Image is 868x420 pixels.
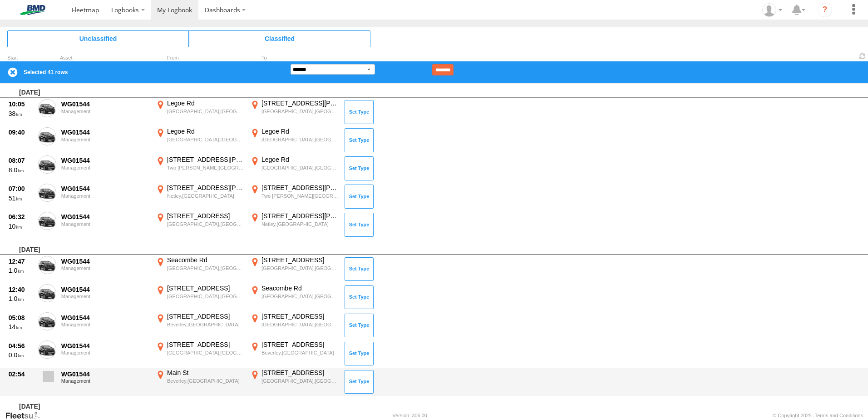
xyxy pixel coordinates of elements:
div: 8.0 [9,166,33,174]
label: Click to View Event Location [154,99,245,125]
div: Management [61,221,149,227]
a: Visit our Website [5,411,47,420]
div: [GEOGRAPHIC_DATA],[GEOGRAPHIC_DATA] [167,350,244,356]
div: To [249,56,340,60]
div: From [154,56,245,60]
div: Version: 306.00 [393,413,427,418]
div: [GEOGRAPHIC_DATA],[GEOGRAPHIC_DATA] [167,265,244,271]
div: Legoe Rd [261,127,338,135]
div: [GEOGRAPHIC_DATA],[GEOGRAPHIC_DATA] [167,293,244,300]
div: WG01544 [61,370,149,378]
label: Click to View Event Location [249,155,340,182]
div: 08:07 [9,156,33,165]
div: 0.0 [9,351,33,359]
div: [GEOGRAPHIC_DATA],[GEOGRAPHIC_DATA] [167,108,244,115]
label: Click to View Event Location [249,284,340,310]
button: Click to Set [345,285,374,309]
div: [GEOGRAPHIC_DATA],[GEOGRAPHIC_DATA] [261,293,338,300]
div: 1.0 [9,295,33,303]
div: 12:47 [9,257,33,265]
div: Netley,[GEOGRAPHIC_DATA] [261,221,338,227]
button: Click to Set [345,342,374,365]
div: Seacombe Rd [167,256,244,264]
button: Click to Set [345,213,374,236]
div: [STREET_ADDRESS][PERSON_NAME] [167,184,244,192]
label: Click to View Event Location [249,369,340,395]
div: 10:05 [9,100,33,108]
div: [STREET_ADDRESS] [167,340,244,349]
span: Click to view Classified Trips [189,30,370,47]
div: Asset [60,56,151,60]
div: Management [61,193,149,199]
div: Management [61,109,149,114]
div: 09:40 [9,128,33,136]
label: Click to View Event Location [249,184,340,210]
div: [GEOGRAPHIC_DATA],[GEOGRAPHIC_DATA] [261,108,338,115]
div: 02:54 [9,370,33,378]
label: Click to View Event Location [249,340,340,367]
div: Management [61,265,149,271]
div: [GEOGRAPHIC_DATA],[GEOGRAPHIC_DATA] [261,265,338,271]
div: Beverley,[GEOGRAPHIC_DATA] [167,378,244,384]
img: bmd-logo.svg [9,5,56,15]
div: 12:40 [9,285,33,294]
label: Click to View Event Location [154,284,245,310]
div: WG01544 [61,285,149,294]
div: 05:08 [9,314,33,322]
label: Click to View Event Location [249,127,340,154]
div: Click to Sort [7,56,35,60]
div: [STREET_ADDRESS][PERSON_NAME] [261,99,338,107]
div: WG01544 [61,100,149,108]
div: Legoe Rd [167,127,244,135]
div: 06:32 [9,213,33,221]
div: Netley,[GEOGRAPHIC_DATA] [167,193,244,199]
div: 10 [9,222,33,230]
div: WG01544 [61,314,149,322]
label: Click to View Event Location [154,312,245,339]
div: WG01544 [61,185,149,193]
div: 1.0 [9,266,33,275]
label: Click to View Event Location [154,256,245,282]
div: [STREET_ADDRESS][PERSON_NAME] [167,155,244,164]
label: Click to View Event Location [249,99,340,125]
div: [STREET_ADDRESS] [167,212,244,220]
label: Click to View Event Location [154,127,245,154]
div: Management [61,322,149,327]
a: Terms and Conditions [815,413,863,418]
button: Click to Set [345,128,374,152]
div: © Copyright 2025 - [773,413,863,418]
label: Click to View Event Location [249,212,340,238]
div: [STREET_ADDRESS] [261,340,338,349]
div: 14 [9,323,33,331]
label: Clear Selection [7,67,18,78]
div: [STREET_ADDRESS] [167,312,244,320]
div: Two [PERSON_NAME][GEOGRAPHIC_DATA] [261,193,338,199]
div: WG01544 [61,213,149,221]
div: 04:56 [9,342,33,350]
div: Two [PERSON_NAME][GEOGRAPHIC_DATA] [167,165,244,171]
button: Click to Set [345,100,374,124]
span: Refresh [857,52,868,60]
div: [GEOGRAPHIC_DATA],[GEOGRAPHIC_DATA] [261,321,338,328]
div: [GEOGRAPHIC_DATA],[GEOGRAPHIC_DATA] [261,165,338,171]
div: [STREET_ADDRESS] [261,312,338,320]
div: Management [61,378,149,384]
div: [STREET_ADDRESS] [261,256,338,264]
div: Beverley,[GEOGRAPHIC_DATA] [167,321,244,328]
div: [GEOGRAPHIC_DATA],[GEOGRAPHIC_DATA] [167,136,244,143]
label: Click to View Event Location [154,369,245,395]
div: 51 [9,194,33,202]
div: WG01544 [61,342,149,350]
div: [STREET_ADDRESS] [261,369,338,377]
div: Main St [167,369,244,377]
div: Seacombe Rd [261,284,338,292]
div: Regan Armstrong [759,3,785,17]
div: Management [61,350,149,355]
label: Click to View Event Location [154,155,245,182]
i: ? [818,3,832,17]
div: WG01544 [61,257,149,265]
div: Management [61,165,149,170]
div: 07:00 [9,185,33,193]
div: Management [61,137,149,142]
div: WG01544 [61,156,149,165]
